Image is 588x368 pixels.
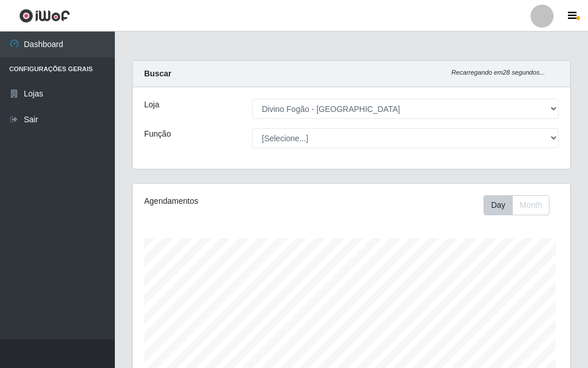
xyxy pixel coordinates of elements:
label: Loja [144,99,159,111]
i: Recarregando em 28 segundos... [451,69,545,76]
div: Toolbar with button groups [483,195,559,215]
button: Month [512,195,550,215]
div: First group [483,195,550,215]
div: Agendamentos [144,195,307,207]
button: Day [483,195,513,215]
label: Função [144,128,171,140]
strong: Buscar [144,69,171,78]
img: CoreUI Logo [19,9,70,23]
